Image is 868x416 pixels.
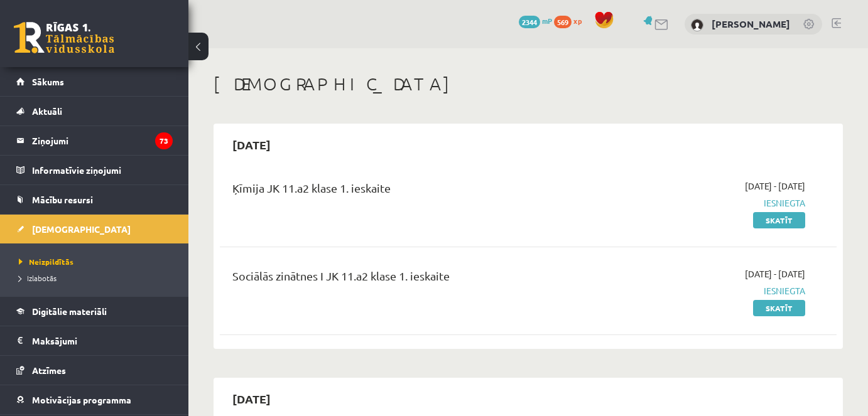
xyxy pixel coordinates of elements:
a: Aktuāli [16,97,173,125]
span: Sākums [32,76,64,87]
span: Atzīmes [32,365,66,376]
span: Digitālie materiāli [32,306,107,317]
span: 2344 [519,16,540,28]
a: Skatīt [753,212,805,228]
span: xp [573,16,582,26]
legend: Maksājumi [32,326,173,355]
a: Atzīmes [16,356,173,385]
a: Digitālie materiāli [16,297,173,326]
span: [DATE] - [DATE] [745,267,805,280]
a: Motivācijas programma [16,385,173,414]
span: [DEMOGRAPHIC_DATA] [32,223,131,235]
a: Sākums [16,67,173,96]
span: [DATE] - [DATE] [745,179,805,193]
h2: [DATE] [220,384,283,413]
h1: [DEMOGRAPHIC_DATA] [214,73,843,95]
a: Neizpildītās [19,256,176,267]
a: [DEMOGRAPHIC_DATA] [16,215,173,243]
a: Rīgas 1. Tālmācības vidusskola [14,22,114,53]
i: 73 [155,132,173,149]
a: Informatīvie ziņojumi [16,156,173,184]
span: Motivācijas programma [32,394,131,405]
a: Skatīt [753,300,805,316]
span: Aktuāli [32,105,62,117]
img: Daniela Tarvāne [691,19,703,31]
legend: Ziņojumi [32,126,173,155]
h2: [DATE] [220,130,283,159]
a: 569 xp [554,16,588,26]
legend: Informatīvie ziņojumi [32,156,173,184]
span: Mācību resursi [32,194,93,205]
span: Neizpildītās [19,257,73,267]
span: Izlabotās [19,273,57,283]
div: Ķīmija JK 11.a2 klase 1. ieskaite [232,179,608,203]
div: Sociālās zinātnes I JK 11.a2 klase 1. ieskaite [232,267,608,291]
span: Iesniegta [627,196,805,210]
span: mP [542,16,552,26]
a: Maksājumi [16,326,173,355]
a: Izlabotās [19,272,176,284]
a: [PERSON_NAME] [712,18,790,30]
a: 2344 mP [519,16,552,26]
a: Ziņojumi73 [16,126,173,155]
span: Iesniegta [627,284,805,297]
a: Mācību resursi [16,185,173,214]
span: 569 [554,16,572,28]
